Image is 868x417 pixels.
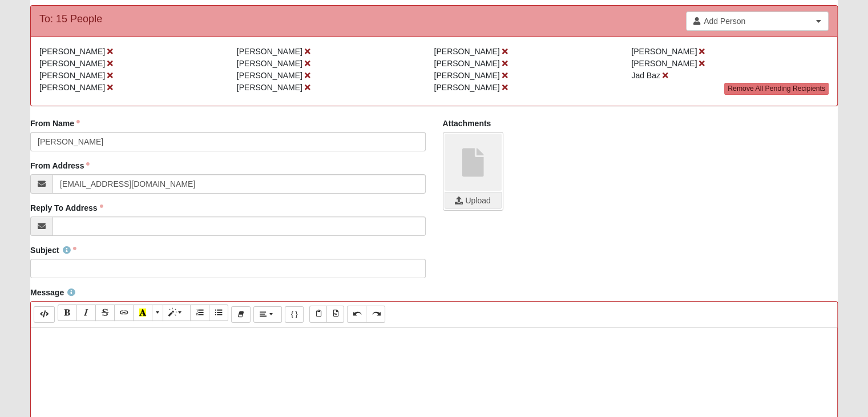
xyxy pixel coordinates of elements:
span: [PERSON_NAME] [237,47,302,56]
button: Italic (CTRL+I) [76,304,96,321]
span: Jad Baz [631,71,660,80]
button: Paste from Word [326,306,344,322]
span: [PERSON_NAME] [237,83,302,92]
button: Unordered list (CTRL+SHIFT+NUM7) [209,304,228,321]
button: Strikethrough (CTRL+SHIFT+S) [95,304,115,321]
a: Add Person Clear selection [686,11,829,31]
button: Remove Font Style (CTRL+\) [231,306,251,323]
span: [PERSON_NAME] [434,83,500,92]
button: More Color [152,304,163,321]
span: [PERSON_NAME] [39,83,105,92]
span: [PERSON_NAME] [434,59,500,68]
span: [PERSON_NAME] [39,71,105,80]
span: [PERSON_NAME] [39,47,105,56]
button: Ordered list (CTRL+SHIFT+NUM8) [190,304,209,321]
label: Message [30,287,75,298]
button: Paragraph [253,306,281,323]
label: Reply To Address [30,202,103,214]
div: To: 15 People [39,11,102,27]
label: Attachments [443,118,491,129]
span: [PERSON_NAME] [237,59,302,68]
label: From Address [30,160,90,171]
button: Code Editor [34,306,55,323]
span: [PERSON_NAME] [237,71,302,80]
button: Merge Field [285,306,304,323]
button: Link (CTRL+K) [114,304,134,321]
button: Undo (CTRL+Z) [347,306,366,322]
a: Remove All Pending Recipients [724,83,829,95]
span: [PERSON_NAME] [39,59,105,68]
span: [PERSON_NAME] [434,47,500,56]
button: Style [163,304,191,321]
span: [PERSON_NAME] [631,59,697,68]
button: Recent Color [133,304,152,321]
span: [PERSON_NAME] [631,47,697,56]
label: From Name [30,118,80,129]
span: Add Person [704,15,813,27]
button: Bold (CTRL+B) [58,304,77,321]
button: Redo (CTRL+Y) [366,306,385,322]
button: Paste Text [309,306,327,322]
label: Subject [30,244,76,256]
span: [PERSON_NAME] [434,71,500,80]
